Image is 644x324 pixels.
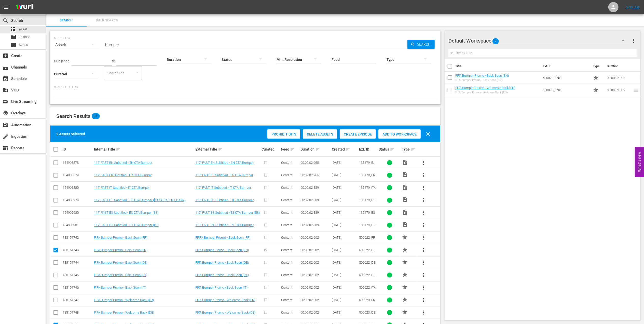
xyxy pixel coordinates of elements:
[422,128,434,140] button: clear
[195,248,249,252] a: FIFA Bumper Promo - Back Soon (EN)
[411,147,415,152] span: sort
[195,236,250,239] a: FFIFA Bumper Promo - Back Soon (FR)
[281,146,299,152] div: Feed
[359,211,375,214] span: 135179_ES
[402,159,408,165] span: Video
[402,272,408,278] span: PROMO
[281,261,292,264] span: Content
[402,197,408,203] span: Video
[300,186,330,190] div: 00:02:02.889
[402,309,408,315] span: PROMO
[418,281,430,294] button: more_vert
[631,35,637,47] button: more_vert
[3,76,9,82] span: Schedule
[332,198,358,202] div: [DATE]
[300,248,330,252] div: 00:00:02.002
[359,161,375,168] span: 135179_ENG
[418,244,430,256] button: more_vert
[402,146,416,152] div: Type
[332,173,358,177] div: [DATE]
[300,198,330,202] div: 00:02:02.889
[94,286,146,289] a: FIFA Bumper Promo - Back Soon (IT)
[300,273,330,277] div: 00:00:02.002
[300,173,330,177] div: 00:02:02.965
[195,173,253,177] a: 117'' FAST FR Subtitled - FR CTA Bumper
[195,286,248,289] a: FIFA Bumper Promo - Back Soon (IT)
[94,298,154,302] a: FIFA Bumper Promo - Welcome Back (FR)
[359,273,376,281] span: 500022_POR
[421,222,427,228] span: more_vert
[303,132,337,136] span: Delete Assets
[332,211,358,214] div: [DATE]
[332,310,358,314] div: [DATE]
[94,236,147,239] a: FIFA Bumper Promo - Back Soon (FR)
[290,147,295,152] span: sort
[90,18,124,23] span: Bulk Search
[593,75,599,81] span: Promo
[94,261,147,264] a: FIFA Bumper Promo - Back Soon (DE)
[359,147,377,151] div: Ext. ID
[455,91,515,94] div: FIFA Bumper Promo - Welcome Back (EN)
[56,131,85,137] div: 2 Assets Selected
[415,40,435,49] span: Search
[195,211,260,214] a: 117'' FAST ES Subtitled - ES CTA Bumper (ES)
[455,78,509,82] div: FIFA Bumper Promo - Back Soon (EN)
[3,53,9,59] span: Create
[281,310,292,314] span: Content
[332,223,358,227] div: [DATE]
[455,86,515,90] a: FIFA Bumper Promo - Welcome Back (EN)
[332,236,358,239] div: [DATE]
[390,147,394,152] span: sort
[346,147,350,152] span: sort
[300,310,330,314] div: 00:00:02.002
[421,172,427,178] span: more_vert
[63,186,92,190] div: 154905880
[94,211,158,214] a: 117'' FAST ES Subtitled - ES CTA Bumper (ES)
[94,173,152,177] a: 117'' FAST FR Subtitled - FR CTA Bumper
[541,72,591,84] td: 500022_ENG
[94,161,152,165] a: 117'' FAST EN Subtitled - EN CTA Bumper
[49,18,84,23] span: Search
[418,219,430,231] button: more_vert
[359,261,375,264] span: 500022_DE
[63,310,92,314] div: 188151748
[359,286,376,289] span: 500022_ITA
[54,38,99,52] div: Assets
[195,198,256,206] a: 117'' FAST DE Subtitled - DE CTA Bumper ([GEOGRAPHIC_DATA])
[195,146,260,152] div: External Title
[402,184,408,190] span: Video
[281,211,292,214] span: Content
[402,284,408,290] span: PROMO
[3,99,9,105] span: Live Streaming
[300,261,330,264] div: 00:00:02.002
[19,34,30,39] span: Episode
[19,42,28,47] span: Series
[635,147,644,177] button: Open Feedback Widget
[54,85,436,89] p: Search Filters:
[267,129,300,139] button: Prohibit Bits
[94,146,194,152] div: Internal Title
[418,256,430,269] button: more_vert
[359,223,376,231] span: 135179_POR
[631,38,637,44] span: more_vert
[3,64,9,70] span: Channels
[300,211,330,214] div: 00:02:02.889
[116,147,120,152] span: sort
[332,261,358,264] div: [DATE]
[281,223,292,227] span: Content
[540,59,590,73] th: Ext. ID
[492,36,499,47] span: 2
[402,172,408,178] span: Video
[332,286,358,289] div: [DATE]
[12,1,37,13] img: ans4CAIJ8jUAAAAAAAAAAAAAAAAAAAAAAAAgQb4GAAAAAAAAAAAAAAAAAAAAAAAAJMjXAAAAAAAAAAAAAAAAAAAAAAAAgAT5G...
[421,297,427,303] span: more_vert
[112,59,115,63] span: to
[332,248,358,252] div: [DATE]
[3,4,9,10] span: menu
[94,186,150,190] a: 117'' FAST IT Subtitled - IT CTA Bumper
[94,273,147,277] a: FIFA Bumper Promo - Back Soon (PT)
[63,261,92,264] div: 188151744
[300,286,330,289] div: 00:00:02.002
[54,59,70,63] span: Published:
[56,113,90,119] span: Search Results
